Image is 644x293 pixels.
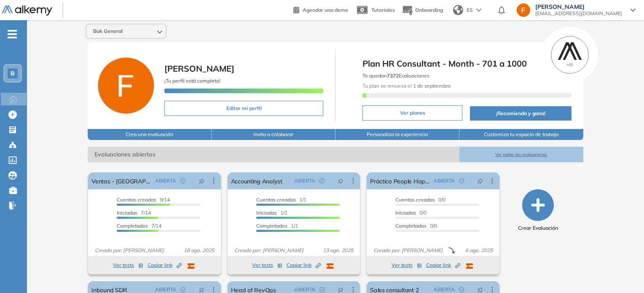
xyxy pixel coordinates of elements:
[476,8,481,12] img: arrow
[434,177,455,185] span: ABIERTA
[392,260,422,270] button: Ver tests
[535,3,622,10] span: [PERSON_NAME]
[335,129,459,140] button: Personaliza la experiencia
[188,263,194,269] img: ESP
[395,196,445,203] span: 0/0
[477,177,483,184] span: pushpin
[256,223,298,229] span: 1/1
[412,83,451,89] b: 1 de septiembre
[319,247,357,254] span: 13 ago. 2025
[362,83,451,89] span: Tu plan se renueva el
[88,129,212,140] button: Crea una evaluación
[93,28,123,35] span: Buk General
[459,178,464,183] span: check-circle
[252,260,282,270] button: Ver tests
[471,174,489,188] button: pushpin
[155,177,176,185] span: ABIERTA
[117,196,170,203] span: 9/14
[459,287,464,292] span: check-circle
[466,263,473,269] img: ESP
[395,223,427,229] span: Completados
[256,210,287,216] span: 1/1
[180,247,217,254] span: 18 ago. 2025
[426,260,460,270] button: Copiar link
[535,10,622,17] span: [EMAIL_ADDRESS][DOMAIN_NAME]
[231,247,307,254] span: Creado por: [PERSON_NAME]
[256,210,277,216] span: Iniciadas
[395,223,437,229] span: 0/0
[319,287,325,292] span: check-circle
[256,196,296,203] span: Cuentas creadas
[11,70,15,77] span: B
[459,129,583,140] button: Customiza tu espacio de trabajo
[319,178,325,183] span: check-circle
[459,147,583,162] button: Ver todas las evaluaciones
[453,5,463,15] img: world
[117,210,137,216] span: Iniciadas
[370,247,446,254] span: Creado por: [PERSON_NAME]
[212,129,335,140] button: Invita a colaborar
[303,7,348,13] span: Agendar una demo
[113,260,143,270] button: Ver tests
[395,196,435,203] span: Cuentas creadas
[493,196,644,293] iframe: Chat Widget
[518,189,558,232] button: Crear Evaluación
[2,5,52,16] img: Logo
[331,174,350,188] button: pushpin
[462,247,496,254] span: 6 ago. 2025
[493,196,644,293] div: Widget de chat
[117,223,161,229] span: 7/14
[293,4,348,14] a: Agendar una demo
[117,210,151,216] span: 7/14
[256,196,306,203] span: 1/1
[387,73,399,79] b: 7372
[477,286,483,293] span: pushpin
[338,177,343,184] span: pushpin
[199,177,204,184] span: pushpin
[8,33,17,35] i: -
[192,174,211,188] button: pushpin
[287,261,321,269] span: Copiar link
[180,287,185,292] span: check-circle
[148,261,182,269] span: Copiar link
[256,223,287,229] span: Completados
[327,263,333,269] img: ESP
[88,147,459,162] span: Evaluaciones abiertas
[164,101,323,116] button: Editar mi perfil
[199,286,204,293] span: pushpin
[164,78,220,84] span: ¡Tu perfil está completo!
[164,63,234,74] span: [PERSON_NAME]
[426,261,460,269] span: Copiar link
[362,57,571,70] span: Plan HR Consultant - Month - 701 a 1000
[402,1,443,19] button: Onboarding
[117,196,156,203] span: Cuentas creadas
[362,73,429,79] span: Te quedan Evaluaciones
[467,6,473,14] span: ES
[415,7,443,13] span: Onboarding
[395,210,416,216] span: Iniciadas
[370,172,430,189] a: Práctica People Happiness
[148,260,182,270] button: Copiar link
[117,223,148,229] span: Completados
[287,260,321,270] button: Copiar link
[231,172,282,189] a: Accounting Analyst
[91,247,167,254] span: Creado por: [PERSON_NAME]
[98,57,154,114] img: Foto de perfil
[395,210,427,216] span: 0/0
[371,7,395,13] span: Tutoriales
[362,105,462,121] button: Ver planes
[470,106,571,121] button: ¡Recomienda y gana!
[294,177,315,185] span: ABIERTA
[338,286,343,293] span: pushpin
[180,178,185,183] span: check-circle
[91,172,151,189] a: Ventas - [GEOGRAPHIC_DATA]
